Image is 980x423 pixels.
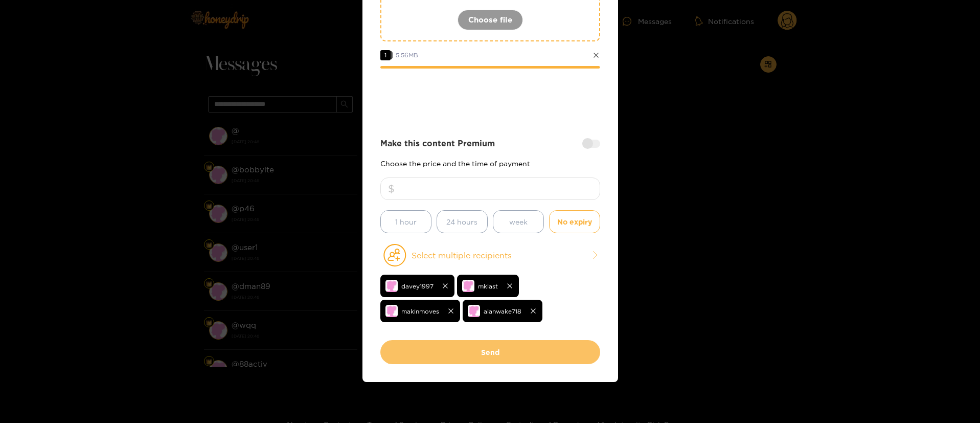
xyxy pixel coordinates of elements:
strong: Make this content Premium [380,138,495,149]
img: no-avatar.png [462,280,474,292]
p: Choose the price and the time of payment [380,160,600,167]
span: davey1997 [401,280,434,292]
img: no-avatar.png [385,305,398,317]
button: Send [380,340,600,364]
span: mklast [478,280,498,292]
span: makinmoves [401,305,439,317]
span: No expiry [557,216,592,228]
button: 1 hour [380,210,431,233]
button: Select multiple recipients [380,243,600,267]
button: 24 hours [437,210,488,233]
button: week [493,210,544,233]
span: week [509,216,528,228]
img: no-avatar.png [385,280,398,292]
span: alanwake718 [484,305,521,317]
span: 1 hour [395,216,417,228]
span: 5.56 MB [396,52,418,58]
button: No expiry [549,210,600,233]
button: Choose file [458,10,523,30]
img: no-avatar.png [468,305,480,317]
span: 24 hours [446,216,477,228]
span: 1 [380,50,391,60]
